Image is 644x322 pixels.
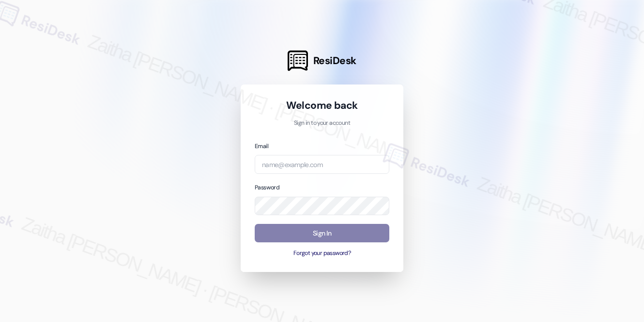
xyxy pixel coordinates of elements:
input: name@example.com [255,155,389,174]
button: Forgot your password? [255,249,389,258]
p: Sign in to your account [255,119,389,128]
button: Sign In [255,224,389,243]
span: ResiDesk [313,54,356,68]
img: ResiDesk Logo [288,51,308,71]
h1: Welcome back [255,99,389,112]
label: Email [255,142,268,150]
label: Password [255,184,279,191]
